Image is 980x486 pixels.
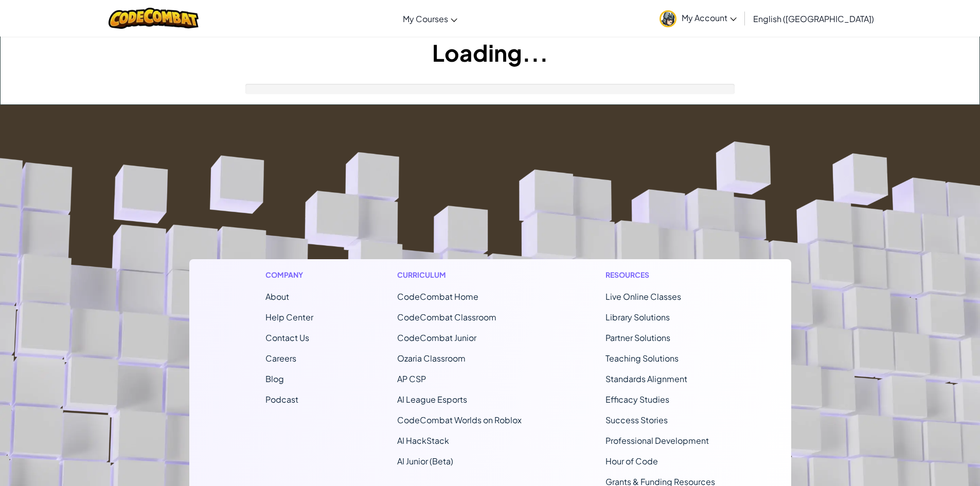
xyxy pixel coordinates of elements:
a: My Courses [398,5,462,32]
a: Success Stories [605,415,668,425]
a: AI HackStack [397,435,449,446]
img: CodeCombat logo [109,8,199,29]
a: Ozaria Classroom [397,353,466,364]
a: English ([GEOGRAPHIC_DATA]) [748,5,879,32]
a: Help Center [265,312,313,322]
a: Standards Alignment [605,373,687,384]
a: AI League Esports [397,394,467,405]
a: CodeCombat Worlds on Roblox [397,415,522,425]
a: AI Junior (Beta) [397,456,453,466]
span: English ([GEOGRAPHIC_DATA]) [753,13,874,24]
a: Teaching Solutions [605,353,679,364]
img: avatar [660,10,676,27]
h1: Company [265,269,313,280]
a: Podcast [265,394,298,405]
a: About [265,291,289,302]
a: Hour of Code [605,456,658,466]
a: My Account [654,2,742,34]
span: My Courses [403,13,448,24]
a: Live Online Classes [605,291,681,302]
a: Professional Development [605,435,709,446]
h1: Loading... [1,37,979,68]
a: CodeCombat Classroom [397,312,496,322]
h1: Curriculum [397,269,522,280]
span: My Account [682,12,737,23]
span: Contact Us [265,332,309,343]
a: Efficacy Studies [605,394,669,405]
a: Careers [265,353,296,364]
a: CodeCombat Junior [397,332,476,343]
a: Library Solutions [605,312,670,322]
a: AP CSP [397,373,426,384]
span: CodeCombat Home [397,291,478,302]
a: Blog [265,373,284,384]
h1: Resources [605,269,715,280]
a: Partner Solutions [605,332,670,343]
